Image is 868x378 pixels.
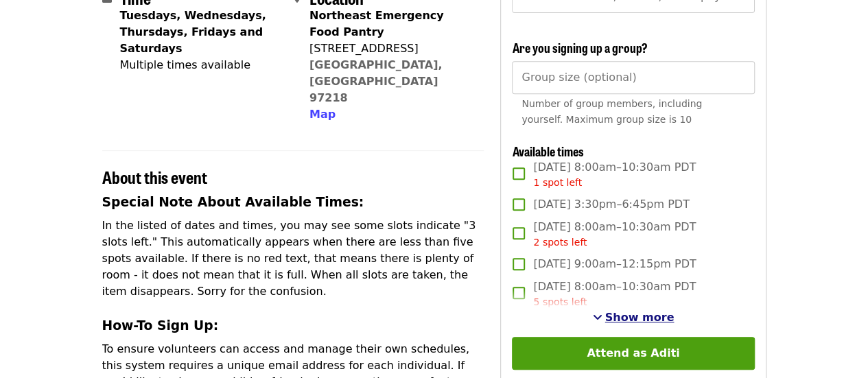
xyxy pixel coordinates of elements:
[309,58,443,104] a: [GEOGRAPHIC_DATA], [GEOGRAPHIC_DATA] 97218
[102,217,484,300] p: In the listed of dates and times, you may see some slots indicate "3 slots left." This automatica...
[102,318,219,333] strong: How-To Sign Up:
[309,9,444,38] strong: Northeast Emergency Food Pantry
[533,177,582,188] span: 1 spot left
[533,196,689,213] span: [DATE] 3:30pm–6:45pm PDT
[533,159,696,190] span: [DATE] 8:00am–10:30am PDT
[533,219,696,250] span: [DATE] 8:00am–10:30am PDT
[512,38,647,56] span: Are you signing up a group?
[533,256,696,272] span: [DATE] 9:00am–12:15pm PDT
[593,309,675,326] button: See more timeslots
[102,195,364,209] strong: Special Note About Available Times:
[512,337,754,370] button: Attend as Aditi
[521,98,702,125] span: Number of group members, including yourself. Maximum group size is 10
[512,61,754,94] input: [object Object]
[605,311,675,324] span: Show more
[309,40,473,57] div: [STREET_ADDRESS]
[102,165,207,189] span: About this event
[120,9,266,55] strong: Tuesdays, Wednesdays, Thursdays, Fridays and Saturdays
[512,142,583,160] span: Available times
[309,106,336,123] button: Map
[533,279,696,309] span: [DATE] 8:00am–10:30am PDT
[533,237,587,248] span: 2 spots left
[309,108,336,121] span: Map
[120,57,282,73] div: Multiple times available
[533,296,587,307] span: 5 spots left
